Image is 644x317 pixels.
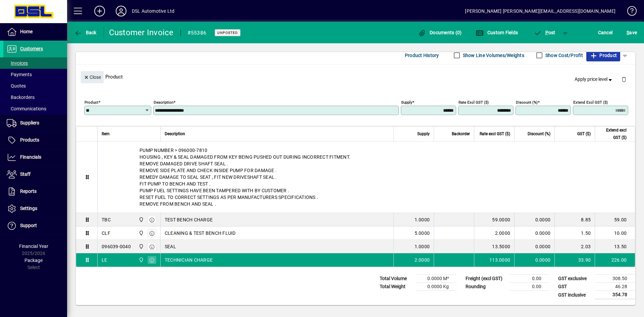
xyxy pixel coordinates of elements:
[24,258,43,263] span: Package
[590,50,617,61] span: Product
[20,29,33,34] span: Home
[3,23,67,40] a: Home
[3,57,67,69] a: Invoices
[3,115,67,131] a: Suppliers
[3,183,67,200] a: Reports
[474,27,520,39] button: Custom Fields
[476,30,518,35] span: Custom Fields
[376,275,417,283] td: Total Volume
[85,100,98,105] mat-label: Product
[625,27,639,39] button: Save
[187,28,207,38] div: #55386
[3,103,67,114] a: Communications
[98,142,635,213] div: PUMP NUMBER > 096000-7810 HOUSING , KEY & SEAL DAMAGED FROM KEY BEING PUSHED OUT DURING INCORRECT...
[137,256,145,264] span: Central
[595,213,635,226] td: 59.00
[137,229,145,237] span: Central
[20,171,31,177] span: Staff
[415,257,430,263] span: 2.0000
[572,73,616,86] button: Apply price level
[417,275,457,283] td: 0.0000 M³
[20,46,43,51] span: Customers
[3,80,67,92] a: Quotes
[3,166,67,183] a: Staff
[137,243,145,250] span: Central
[478,230,510,236] div: 2.0000
[405,50,439,61] span: Product History
[554,240,595,253] td: 2.03
[3,132,67,149] a: Products
[102,216,111,223] div: TBC
[102,230,110,236] div: CLF
[530,27,559,39] button: Post
[595,291,635,299] td: 354.78
[7,60,28,66] span: Invoices
[459,100,489,105] mat-label: Rate excl GST ($)
[217,31,238,35] span: Unposted
[20,120,39,125] span: Suppliers
[554,253,595,267] td: 33.90
[67,27,104,39] app-page-header-button: Back
[20,137,39,143] span: Products
[514,213,554,226] td: 0.0000
[3,217,67,234] a: Support
[627,27,637,38] span: ave
[417,283,457,291] td: 0.0000 Kg
[462,283,509,291] td: Rounding
[545,30,548,35] span: P
[509,275,549,283] td: 0.00
[417,130,430,138] span: Supply
[595,240,635,253] td: 13.50
[554,213,595,226] td: 8.85
[415,243,430,250] span: 1.0000
[72,27,98,39] button: Back
[452,130,470,138] span: Backorder
[544,52,583,59] label: Show Cost/Profit
[165,130,185,138] span: Description
[554,226,595,240] td: 1.50
[595,283,635,291] td: 46.28
[3,149,67,166] a: Financials
[595,253,635,267] td: 226.00
[514,253,554,267] td: 0.0000
[79,74,105,80] app-page-header-button: Close
[586,49,620,61] button: Product
[19,244,48,249] span: Financial Year
[478,243,510,250] div: 13.5000
[102,257,107,263] div: LE
[509,283,549,291] td: 0.00
[137,216,145,223] span: Central
[595,275,635,283] td: 308.50
[627,30,629,35] span: S
[165,243,176,250] span: SEAL
[7,83,26,89] span: Quotes
[514,226,554,240] td: 0.0000
[81,71,104,83] button: Close
[478,257,510,263] div: 113.0000
[165,216,213,223] span: TEST BENCH CHARGE
[3,92,67,103] a: Backorders
[534,30,555,35] span: ost
[7,106,46,111] span: Communications
[599,126,627,141] span: Extend excl GST ($)
[89,5,110,17] button: Add
[74,30,97,35] span: Back
[415,230,430,236] span: 5.0000
[165,257,213,263] span: TECHNICIAN CHARGE
[516,100,538,105] mat-label: Discount (%)
[573,100,608,105] mat-label: Extend excl GST ($)
[418,30,462,35] span: Documents (0)
[7,72,32,77] span: Payments
[478,216,510,223] div: 59.0000
[102,130,110,138] span: Item
[376,283,417,291] td: Total Weight
[462,52,524,59] label: Show Line Volumes/Weights
[84,72,101,83] span: Close
[595,226,635,240] td: 10.00
[20,223,37,228] span: Support
[465,6,615,16] div: [PERSON_NAME] [PERSON_NAME][EMAIL_ADDRESS][DOMAIN_NAME]
[528,130,550,138] span: Discount (%)
[555,283,595,291] td: GST
[555,275,595,283] td: GST exclusive
[154,100,173,105] mat-label: Description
